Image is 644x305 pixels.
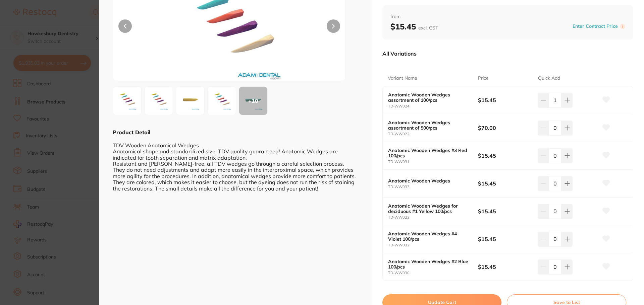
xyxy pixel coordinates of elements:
[388,203,469,214] b: Anatomic Wooden Wedges for deciduous #1 Yellow 100/pcs
[390,13,625,20] span: from
[388,185,478,189] small: TD-WW033
[478,96,532,104] b: $15.45
[571,23,620,29] button: Enter Contract Price
[178,89,202,113] img: MDIzLmpwZw
[382,50,417,57] p: All Variations
[239,86,268,115] button: +10
[478,208,532,215] b: $15.45
[388,259,469,270] b: Anatomic Wooden Wedges #2 Blue 100/pcs
[418,25,438,31] span: excl. GST
[239,87,267,115] div: + 10
[390,21,438,31] b: $15.45
[388,271,478,275] small: TD-WW030
[620,24,625,29] label: i
[113,136,358,192] div: TDV Wooden Anatomical Wedges Anatomical shape and standardized size: TDV quality guaranteed! Anat...
[478,152,532,159] b: $15.45
[388,243,478,247] small: TD-WW032
[478,124,532,132] b: $70.00
[388,231,469,242] b: Anatomic Wooden Wedges #4 Violet 100/pcs
[388,148,469,158] b: Anatomic Wooden Wedges #3 Red 100/pcs
[388,160,478,164] small: TD-WW031
[388,92,469,103] b: Anatomic Wooden Wedges assortment of 100/pcs
[478,263,532,271] b: $15.45
[538,75,560,82] p: Quick Add
[115,89,139,113] img: RVJXRURHRS5qcGc
[147,89,171,113] img: MDIyLmpwZw
[478,75,489,82] p: Price
[388,215,478,220] small: TD-WW023
[388,75,417,82] p: Variant Name
[388,178,469,183] b: Anatomic Wooden Wedges
[478,180,532,187] b: $15.45
[478,235,532,243] b: $15.45
[388,132,478,136] small: TD-WW022
[113,129,150,136] b: Product Detail
[388,120,469,131] b: Anatomic Wooden Wedges assortment of 500/pcs
[388,104,478,108] small: TD-WW024
[210,89,234,113] img: MDI0LmpwZw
